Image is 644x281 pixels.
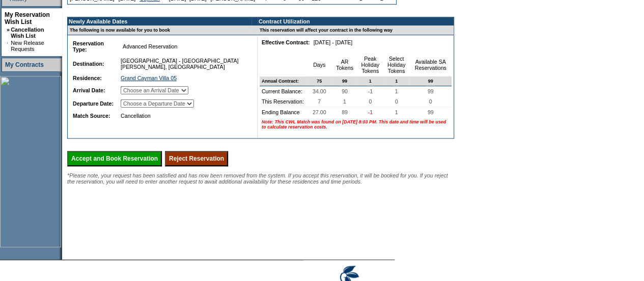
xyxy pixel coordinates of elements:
td: This Reservation: [260,96,306,107]
td: AR Tokens [332,54,357,76]
span: -1 [366,107,374,117]
span: 1 [341,96,348,107]
b: Residence: [73,75,102,81]
td: · [7,40,10,52]
b: Arrival Date: [73,87,105,93]
span: 34.00 [311,86,328,96]
span: 27.00 [311,107,328,117]
span: 0 [367,96,374,107]
span: 90 [340,86,350,96]
span: Advanced Reservation [121,41,179,52]
b: Departure Date: [73,100,114,107]
span: *Please note, your request has been satisfied and has now been removed from the system. If you ac... [67,172,448,185]
a: Grand Cayman Villa 05 [121,75,177,81]
td: [GEOGRAPHIC_DATA] - [GEOGRAPHIC_DATA][PERSON_NAME], [GEOGRAPHIC_DATA] [119,56,248,72]
td: The following is now available for you to book [68,25,251,35]
nobr: [DATE] - [DATE] [313,39,352,45]
td: Available SA Reservations [409,54,452,76]
span: 1 [393,76,400,86]
span: 7 [316,96,323,107]
a: Cancellation Wish List [11,27,44,39]
input: Reject Reservation [165,151,228,166]
td: Note: This CWL Match was found on [DATE] 8:03 PM. This date and time will be used to calculate re... [260,117,452,132]
td: Newly Available Dates [68,17,251,25]
span: 75 [315,76,324,86]
span: 1 [367,76,374,86]
b: » [7,27,10,33]
a: My Contracts [5,61,44,68]
td: Cancellation [119,111,248,121]
td: Current Balance: [260,86,306,96]
b: Reservation Type: [73,40,104,53]
span: 99 [426,107,436,117]
a: New Release Requests [11,40,44,52]
b: Destination: [73,61,104,67]
b: Effective Contract: [262,39,310,45]
span: 0 [427,96,434,107]
a: My Reservation Wish List [5,11,50,25]
span: 99 [426,86,436,96]
td: This reservation will affect your contract in the following way [258,25,454,35]
td: Select Holiday Tokens [383,54,409,76]
span: 1 [393,86,400,96]
span: 89 [340,107,350,117]
span: -1 [366,86,374,96]
span: 99 [426,76,435,86]
input: Accept and Book Reservation [67,151,162,166]
td: Peak Holiday Tokens [357,54,383,76]
span: 0 [393,96,400,107]
td: Contract Utilization [258,17,454,25]
td: Ending Balance [260,107,306,117]
td: Annual Contract: [260,76,306,86]
td: Days [306,54,332,76]
span: 99 [340,76,349,86]
span: 1 [393,107,400,117]
b: Match Source: [73,113,110,119]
